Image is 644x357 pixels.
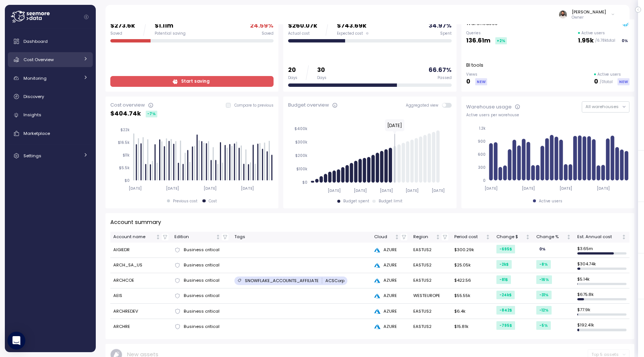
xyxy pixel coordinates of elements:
[410,258,451,273] td: EASTUS2
[585,104,619,110] span: All warehouses
[522,186,535,191] tspan: [DATE]
[566,234,571,240] div: Not sorted
[234,234,368,240] div: Tags
[574,273,629,288] td: $ 5.14k
[496,321,515,330] div: -795 $
[536,306,552,315] div: -12 %
[536,234,565,240] div: Change %
[155,31,186,36] div: Potential saving
[288,101,329,109] div: Budget overview
[110,243,171,258] td: AIGIEDR
[337,21,369,31] p: $743.69k
[493,232,533,243] th: Change $Not sorted
[124,178,130,183] tspan: $0
[496,291,515,299] div: -24k $
[23,57,54,63] span: Cost Overview
[120,127,130,132] tspan: $22k
[371,232,410,243] th: CloudNot sorted
[451,273,493,288] td: $422.56
[302,180,307,185] tspan: $0
[184,247,220,253] span: Business critical
[288,21,317,31] p: $260.07k
[181,76,209,86] span: Start saving
[536,275,552,284] div: -16 %
[374,262,407,269] div: AZURE
[171,232,231,243] th: EditionNot sorted
[184,293,220,299] span: Business critical
[574,243,629,258] td: $ 3.65m
[440,31,452,36] div: Spent
[337,31,363,36] span: Expected cost
[110,76,274,87] a: Start saving
[8,89,93,104] a: Discovery
[451,232,493,243] th: Period costNot sorted
[110,304,171,319] td: ARCHREDEV
[559,186,572,191] tspan: [DATE]
[184,277,220,284] span: Business critical
[582,101,629,112] button: All warehouses
[374,277,407,284] div: AZURE
[478,165,486,170] tspan: 300
[574,232,629,243] th: Est. Annual costNot sorted
[241,186,254,191] tspan: [DATE]
[484,186,498,191] tspan: [DATE]
[110,109,141,119] p: $ 404.74k
[8,52,93,67] a: Cost Overview
[496,275,511,284] div: -81 $
[294,126,307,131] tspan: $400k
[110,273,171,288] td: ARCHCOE
[295,140,307,145] tspan: $300k
[379,199,402,204] div: Budget limit
[559,10,567,18] img: ACg8ocLskjvUhBDgxtSFCRx4ztb74ewwa1VrVEuDBD_Ho1mrTsQB-QE=s96-c
[478,139,486,144] tspan: 900
[8,108,93,123] a: Insights
[317,75,326,80] div: Days
[129,186,142,191] tspan: [DATE]
[23,130,50,136] span: Marketplace
[110,101,145,109] div: Cost overview
[288,31,317,36] div: Actual cost
[8,71,93,86] a: Monitoring
[496,260,512,269] div: -2k $
[496,245,515,253] div: -695 $
[572,15,606,20] p: Owner
[536,260,551,269] div: -8 %
[451,304,493,319] td: $6.4k
[410,288,451,304] td: WESTEUROPE
[454,234,484,240] div: Period cost
[288,65,297,75] p: 20
[23,94,44,99] span: Discovery
[432,188,445,193] tspan: [DATE]
[595,38,615,43] p: / 6.78k total
[620,37,629,44] div: 0 %
[110,258,171,273] td: ARCH_SA_US
[539,199,562,204] div: Active users
[485,234,490,240] div: Not sorted
[577,234,620,240] div: Est. Annual cost
[574,258,629,273] td: $ 304.74k
[184,323,220,330] span: Business critical
[405,188,419,193] tspan: [DATE]
[296,167,307,171] tspan: $100k
[23,153,41,159] span: Settings
[451,319,493,334] td: $15.81k
[621,234,626,240] div: Not sorted
[166,186,179,191] tspan: [DATE]
[374,234,393,240] div: Cloud
[478,152,486,157] tspan: 600
[572,9,606,15] div: [PERSON_NAME]
[466,77,470,87] p: 0
[155,21,186,31] p: $1.11m
[410,232,451,243] th: RegionNot sorted
[435,234,441,240] div: Not sorted
[184,308,220,315] span: Business critical
[466,103,512,111] div: Warehouse usage
[328,188,341,193] tspan: [DATE]
[574,319,629,334] td: $ 192.41k
[466,72,487,77] p: Views
[354,188,367,193] tspan: [DATE]
[466,36,490,46] p: 136.61m
[288,75,297,80] div: Days
[597,186,610,191] tspan: [DATE]
[23,112,41,118] span: Insights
